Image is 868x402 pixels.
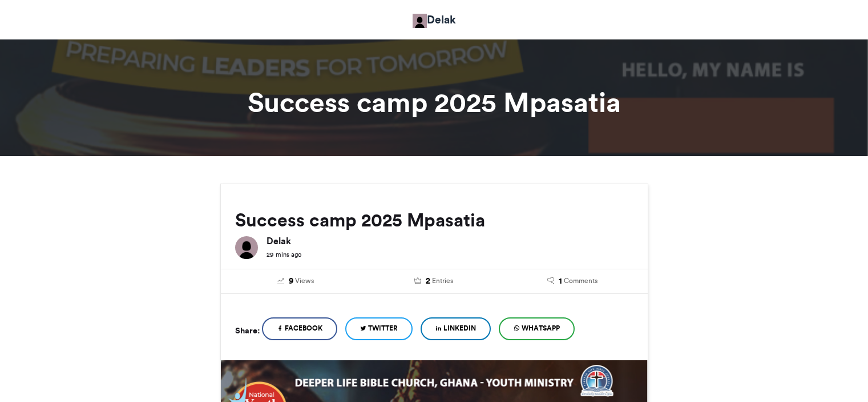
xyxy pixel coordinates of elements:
small: 29 mins ago [267,250,301,258]
span: 1 [559,275,562,288]
span: Facebook [285,323,322,333]
a: Twitter [345,317,413,340]
a: WhatsApp [499,317,575,340]
h1: Success camp 2025 Mpasatia [118,89,751,116]
a: Delak [413,11,456,28]
h2: Success camp 2025 Mpasatia [235,210,633,230]
span: Comments [564,276,597,286]
span: Views [295,276,314,286]
a: LinkedIn [421,317,491,340]
a: 1 Comments [512,275,633,288]
span: LinkedIn [443,323,476,333]
a: 9 Views [235,275,357,288]
img: Moses Kumesi [413,14,427,28]
span: WhatsApp [522,323,560,333]
img: Delak [235,236,258,259]
a: 2 Entries [373,275,495,288]
h5: Share: [235,323,260,338]
h6: Delak [267,236,633,245]
span: 2 [426,275,430,288]
span: Entries [432,276,453,286]
span: 9 [289,275,293,288]
span: Twitter [368,323,398,333]
a: Facebook [262,317,337,340]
